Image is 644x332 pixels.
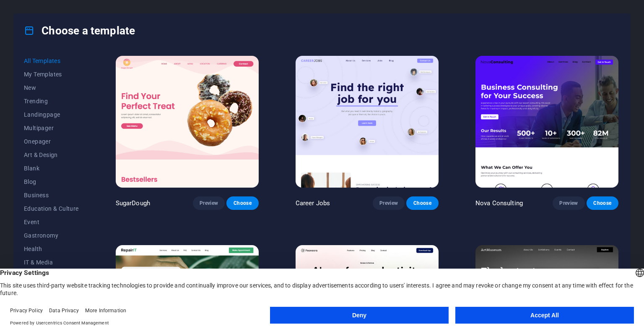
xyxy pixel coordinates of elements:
[24,202,79,215] button: Education & Culture
[475,199,523,207] p: Nova Consulting
[475,56,618,188] img: Nova Consulting
[24,135,79,148] button: Onepager
[24,165,79,172] span: Blank
[24,219,79,225] span: Event
[233,200,252,207] span: Choose
[24,215,79,229] button: Event
[24,98,79,105] span: Trending
[24,94,79,108] button: Trending
[24,246,79,252] span: Health
[373,196,405,210] button: Preview
[200,200,218,207] span: Preview
[24,192,79,199] span: Business
[593,200,612,207] span: Choose
[24,205,79,212] span: Education & Culture
[226,196,258,210] button: Choose
[406,196,438,210] button: Choose
[24,188,79,202] button: Business
[24,148,79,162] button: Art & Design
[24,162,79,175] button: Blank
[116,56,259,188] img: SugarDough
[24,178,79,185] span: Blog
[24,68,79,81] button: My Templates
[296,56,439,188] img: Career Jobs
[24,242,79,256] button: Health
[24,54,79,68] button: All Templates
[553,196,584,210] button: Preview
[379,200,398,207] span: Preview
[24,256,79,269] button: IT & Media
[116,199,150,207] p: SugarDough
[24,259,79,266] span: IT & Media
[24,84,79,91] span: New
[24,138,79,145] span: Onepager
[24,81,79,94] button: New
[24,58,79,64] span: All Templates
[24,125,79,131] span: Multipager
[24,229,79,242] button: Gastronomy
[413,200,431,207] span: Choose
[24,108,79,121] button: Landingpage
[24,24,135,37] h4: Choose a template
[193,196,225,210] button: Preview
[587,196,618,210] button: Choose
[24,111,79,118] span: Landingpage
[24,121,79,135] button: Multipager
[24,152,79,158] span: Art & Design
[24,175,79,188] button: Blog
[296,199,330,207] p: Career Jobs
[24,71,79,78] span: My Templates
[559,200,578,207] span: Preview
[24,232,79,239] span: Gastronomy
